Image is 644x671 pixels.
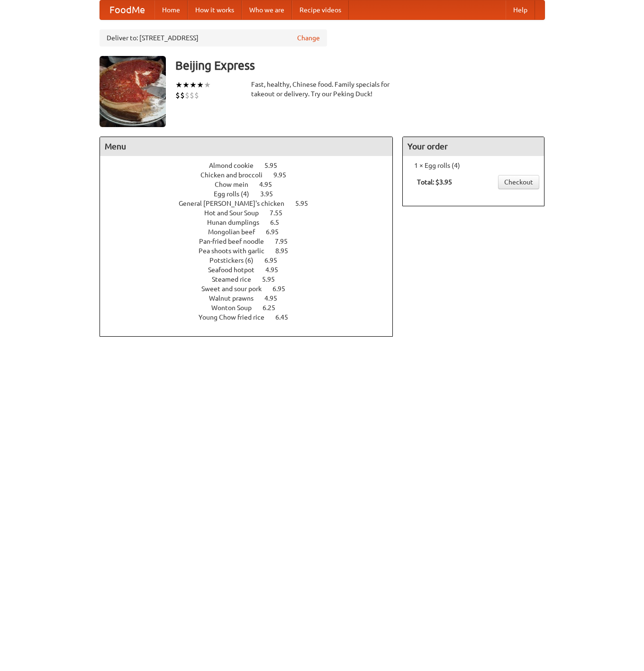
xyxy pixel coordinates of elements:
[272,285,295,293] span: 6.95
[199,238,273,245] span: Pan-fried beef noodle
[417,178,452,186] b: Total: $3.95
[180,90,185,101] li: $
[199,313,274,321] span: Young Chow fried rice
[208,228,296,236] a: Mongolian beef 6.95
[297,33,320,43] a: Change
[100,137,393,156] h4: Menu
[273,171,296,179] span: 9.95
[179,200,294,207] span: General [PERSON_NAME]'s chicken
[212,276,261,283] span: Steamed rice
[209,294,263,302] span: Walnut prawns
[266,228,288,236] span: 6.95
[204,209,268,217] span: Hot and Sour Soup
[275,238,297,245] span: 7.95
[295,200,317,207] span: 5.95
[179,200,326,207] a: General [PERSON_NAME]'s chicken 5.95
[100,0,154,19] a: FoodMe
[259,181,281,188] span: 4.95
[408,161,539,170] li: 1 × Egg rolls (4)
[211,304,261,312] span: Wonton Soup
[182,80,190,90] li: ★
[199,238,305,245] a: Pan-fried beef noodle 7.95
[403,137,544,156] h4: Your order
[264,294,287,302] span: 4.95
[242,0,292,19] a: Who we are
[264,257,287,264] span: 6.95
[175,56,545,75] h3: Beijing Express
[209,162,263,169] span: Almond cookie
[204,80,211,90] li: ★
[194,90,199,101] li: $
[209,294,295,302] a: Walnut prawns 4.95
[208,266,264,274] span: Seafood hotpot
[197,80,204,90] li: ★
[207,219,297,226] a: Hunan dumplings 6.5
[200,171,272,179] span: Chicken and broccoli
[208,266,296,274] a: Seafood hotpot 4.95
[190,90,194,101] li: $
[209,257,295,264] a: Potstickers (6) 6.95
[265,266,288,274] span: 4.95
[251,80,393,99] div: Fast, healthy, Chinese food. Family specials for takeout or delivery. Try our Peking Duck!
[211,304,293,312] a: Wonton Soup 6.25
[215,181,258,188] span: Chow mein
[199,247,274,255] span: Pea shoots with garlic
[208,228,264,236] span: Mongolian beef
[270,219,289,226] span: 6.5
[207,219,269,226] span: Hunan dumplings
[506,0,535,19] a: Help
[275,247,298,255] span: 8.95
[175,80,182,90] li: ★
[270,209,292,217] span: 7.55
[209,162,295,169] a: Almond cookie 5.95
[212,276,292,283] a: Steamed rice 5.95
[190,80,197,90] li: ★
[154,0,188,19] a: Home
[188,0,242,19] a: How it works
[175,90,180,101] li: $
[214,190,290,198] a: Egg rolls (4) 3.95
[263,304,285,312] span: 6.25
[214,190,259,198] span: Egg rolls (4)
[260,190,282,198] span: 3.95
[209,257,263,264] span: Potstickers (6)
[185,90,190,101] li: $
[201,285,303,293] a: Sweet and sour pork 6.95
[201,285,271,293] span: Sweet and sour pork
[498,175,539,189] a: Checkout
[100,56,166,127] img: angular.jpg
[275,313,298,321] span: 6.45
[200,171,304,179] a: Chicken and broccoli 9.95
[204,209,300,217] a: Hot and Sour Soup 7.55
[215,181,290,188] a: Chow mein 4.95
[292,0,349,19] a: Recipe videos
[262,276,284,283] span: 5.95
[199,313,306,321] a: Young Chow fried rice 6.45
[199,247,306,255] a: Pea shoots with garlic 8.95
[100,29,327,46] div: Deliver to: [STREET_ADDRESS]
[264,162,287,169] span: 5.95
